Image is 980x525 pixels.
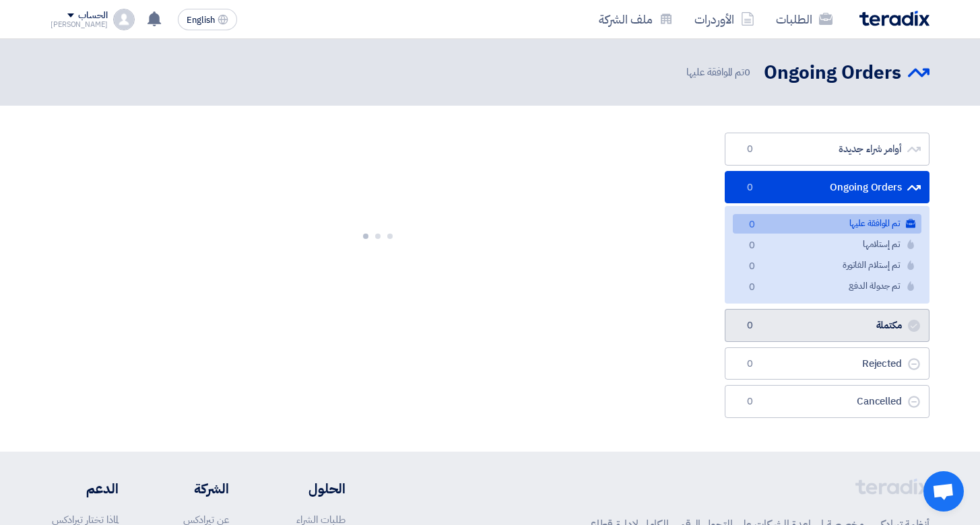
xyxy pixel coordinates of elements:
a: تم إستلام الفاتورة [733,256,921,275]
a: Cancelled0 [725,385,929,418]
li: الدعم [51,479,119,499]
span: 0 [742,181,758,195]
a: Open chat [923,471,964,512]
a: تم الموافقة عليها [733,214,921,234]
span: 0 [744,65,750,79]
div: [PERSON_NAME] [51,21,108,28]
li: الشركة [159,479,229,499]
span: 0 [742,143,758,156]
a: الطلبات [765,3,843,35]
span: 0 [744,281,760,295]
button: English [178,9,237,30]
img: Teradix logo [859,11,929,26]
a: مكتملة0 [725,309,929,342]
img: profile_test.png [113,9,135,30]
span: 0 [744,239,760,253]
h2: Ongoing Orders [764,60,901,86]
div: الحساب [78,10,107,22]
span: 0 [742,395,758,409]
a: أوامر شراء جديدة0 [725,133,929,166]
a: ملف الشركة [588,3,684,35]
a: الأوردرات [684,3,765,35]
li: الحلول [269,479,346,499]
a: Ongoing Orders0 [725,171,929,204]
span: English [187,15,215,25]
span: 0 [744,260,760,274]
span: 0 [742,357,758,371]
a: Rejected0 [725,347,929,380]
a: تم جدولة الدفع [733,277,921,296]
a: تم إستلامها [733,235,921,254]
span: 0 [742,319,758,332]
span: تم الموافقة عليها [686,65,753,80]
span: 0 [744,218,760,232]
